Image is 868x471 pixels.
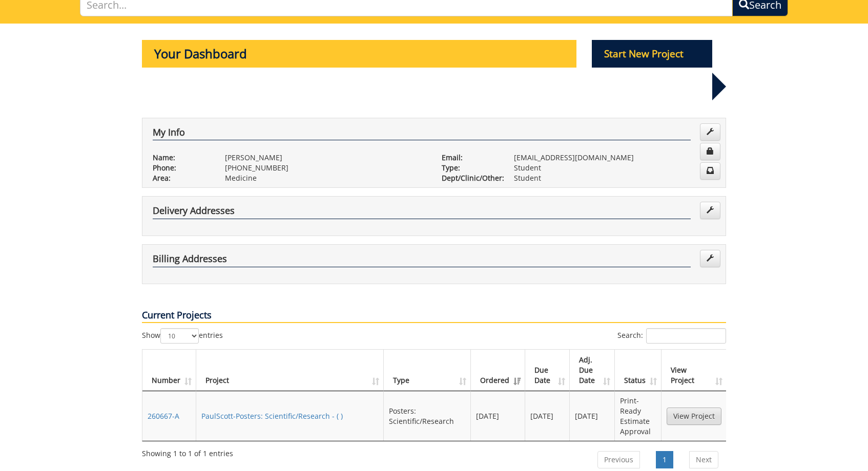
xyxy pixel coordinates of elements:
[525,350,570,391] th: Due Date: activate to sort column ascending
[153,153,210,163] p: Name:
[646,328,726,344] input: Search:
[592,40,713,68] p: Start New Project
[153,127,691,141] h4: My Info
[196,350,384,391] th: Project: activate to sort column ascending
[148,411,179,421] a: 260667-A
[617,328,726,344] label: Search:
[384,350,471,391] th: Type: activate to sort column ascending
[142,350,196,391] th: Number: activate to sort column ascending
[442,153,499,163] p: Email:
[700,202,720,219] a: Edit Addresses
[153,173,210,183] p: Area:
[514,153,715,163] p: [EMAIL_ADDRESS][DOMAIN_NAME]
[656,451,673,468] a: 1
[700,143,720,160] a: Change Password
[153,254,691,267] h4: Billing Addresses
[615,350,662,391] th: Status: activate to sort column ascending
[142,40,576,68] p: Your Dashboard
[225,153,426,163] p: [PERSON_NAME]
[615,391,662,441] td: Print-Ready Estimate Approval
[514,173,715,183] p: Student
[700,123,720,141] a: Edit Info
[700,250,720,267] a: Edit Addresses
[442,163,499,173] p: Type:
[225,163,426,173] p: [PHONE_NUMBER]
[142,444,233,459] div: Showing 1 to 1 of 1 entries
[592,50,713,59] a: Start New Project
[525,391,570,441] td: [DATE]
[667,408,721,425] a: View Project
[570,350,615,391] th: Adj. Due Date: activate to sort column ascending
[442,173,499,183] p: Dept/Clinic/Other:
[201,411,343,421] a: PaulScott-Posters: Scientific/Research - ( )
[662,350,727,391] th: View Project: activate to sort column ascending
[471,391,525,441] td: [DATE]
[570,391,615,441] td: [DATE]
[160,328,199,344] select: Showentries
[597,451,640,468] a: Previous
[384,391,471,441] td: Posters: Scientific/Research
[514,163,715,173] p: Student
[153,163,210,173] p: Phone:
[689,451,718,468] a: Next
[225,173,426,183] p: Medicine
[471,350,525,391] th: Ordered: activate to sort column ascending
[142,328,223,344] label: Show entries
[142,309,726,323] p: Current Projects
[700,162,720,180] a: Change Communication Preferences
[153,206,691,219] h4: Delivery Addresses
